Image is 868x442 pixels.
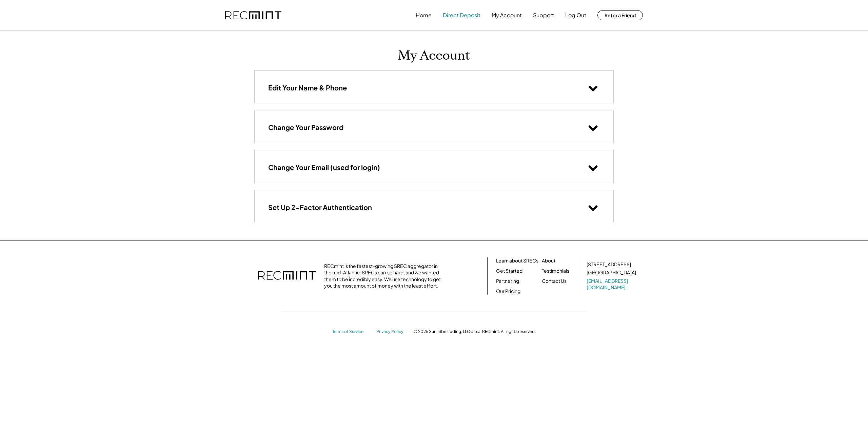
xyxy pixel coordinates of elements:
[587,269,636,276] div: [GEOGRAPHIC_DATA]
[542,268,569,274] a: Testimonials
[398,48,470,64] h1: My Account
[597,10,643,20] button: Refer a Friend
[258,264,316,288] img: recmint-logotype%403x.png
[496,257,538,264] a: Learn about SRECs
[496,268,522,274] a: Get Started
[268,203,372,212] h3: Set Up 2-Factor Authentication
[324,263,445,289] div: RECmint is the fastest-growing SREC aggregator in the mid-Atlantic. SRECs can be hard, and we wan...
[268,83,347,92] h3: Edit Your Name & Phone
[533,8,554,22] button: Support
[376,329,407,335] a: Privacy Policy
[492,8,522,22] button: My Account
[268,163,380,172] h3: Change Your Email (used for login)
[496,288,520,295] a: Our Pricing
[587,261,631,268] div: [STREET_ADDRESS]
[565,8,586,22] button: Log Out
[496,278,519,285] a: Partnering
[225,11,281,20] img: recmint-logotype%403x.png
[542,278,567,285] a: Contact Us
[542,257,555,264] a: About
[443,8,480,22] button: Direct Deposit
[416,8,432,22] button: Home
[587,278,637,291] a: [EMAIL_ADDRESS][DOMAIN_NAME]
[414,329,536,334] div: © 2025 Sun Tribe Trading, LLC d.b.a. RECmint. All rights reserved.
[268,123,343,132] h3: Change Your Password
[332,329,370,335] a: Terms of Service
